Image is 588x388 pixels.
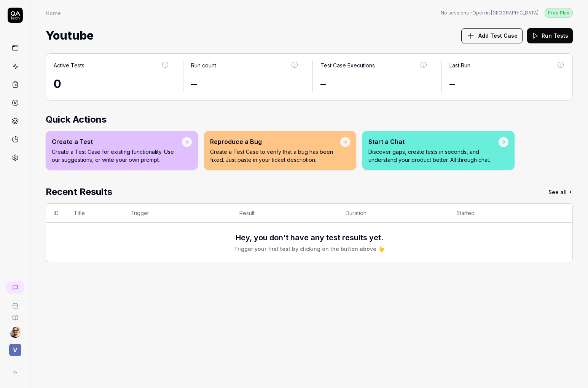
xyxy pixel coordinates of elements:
[191,75,299,93] div: –
[368,148,499,164] p: Discover gaps, create tests in seconds, and understand your product better. All through chat.
[441,10,539,16] a: No sessions -Open in [GEOGRAPHIC_DATA]
[191,61,216,69] div: Run count
[66,204,123,223] th: Title
[210,137,340,146] div: Reproduce a Bug
[9,344,21,356] span: V
[9,326,21,338] img: 704fe57e-bae9-4a0d-8bcb-c4203d9f0bb2.jpeg
[46,185,112,199] h2: Recent Results
[548,185,573,199] a: See all
[123,204,232,223] th: Trigger
[527,28,573,43] button: Run Tests
[46,9,61,17] div: Home
[338,204,448,223] th: Duration
[368,137,499,146] div: Start a Chat
[545,8,573,18] div: Free Plan
[320,61,375,69] div: Test Case Executions
[210,148,340,164] p: Create a Test Case to verify that a bug has been fixed. Just paste in your ticket description.
[234,245,384,253] div: Trigger your first test by clicking on the button above 👆
[54,61,84,69] div: Active Tests
[449,61,470,69] div: Last Run
[3,309,27,321] a: Documentation
[449,204,557,223] th: Started
[54,75,169,93] div: 0
[449,75,565,93] div: –
[236,232,383,243] h3: Hey, you don't have any test results yet.
[46,26,94,46] span: Youtube
[441,10,472,16] span: No sessions -
[478,32,518,40] span: Add Test Case
[461,28,523,43] button: Add Test Case
[3,297,27,309] a: Book a call with us
[320,75,428,93] div: –
[6,281,24,294] a: New conversation
[3,338,27,358] button: V
[52,137,182,146] div: Create a Test
[46,204,66,223] th: ID
[52,148,182,164] p: Create a Test Case for existing functionality. Use our suggestions, or write your own prompt.
[46,113,573,126] h2: Quick Actions
[232,204,338,223] th: Result
[545,8,573,18] button: Free Plan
